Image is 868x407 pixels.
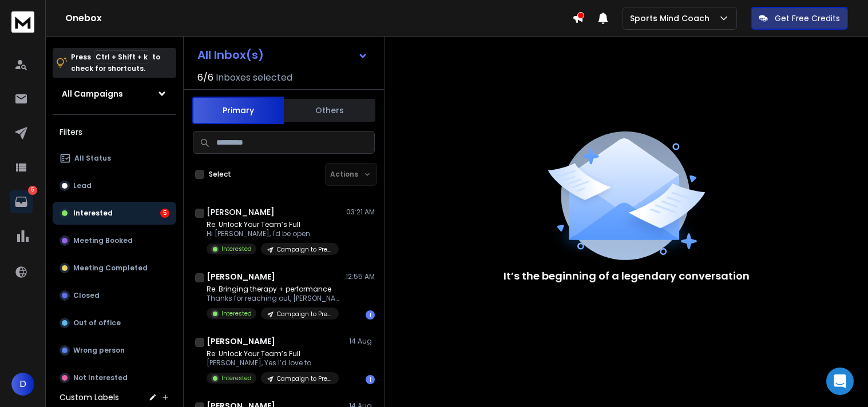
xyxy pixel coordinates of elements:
[349,337,375,346] p: 14 Aug
[209,170,231,179] label: Select
[11,11,34,33] img: logo
[53,366,176,389] button: Not Interested
[73,236,133,245] p: Meeting Booked
[192,97,284,124] button: Primary
[10,190,33,213] a: 5
[73,373,128,382] p: Not Interested
[74,154,111,163] p: All Status
[53,257,176,280] button: Meeting Completed
[73,181,92,190] p: Lead
[53,124,176,140] h3: Filters
[53,82,176,105] button: All Campaigns
[207,349,339,358] p: Re: Unlock Your Team’s Full
[73,318,121,328] p: Out of office
[366,310,375,320] div: 1
[160,209,169,218] div: 5
[207,229,339,238] p: Hi [PERSON_NAME], I'd be open
[284,98,375,123] button: Others
[277,374,332,383] p: Campaign to Previous Prospects
[53,312,176,334] button: Out of office
[207,294,344,303] p: Thanks for reaching out, [PERSON_NAME].
[188,43,377,66] button: All Inbox(s)
[60,392,119,403] h3: Custom Labels
[53,202,176,225] button: Interested5
[207,285,344,294] p: Re: Bringing therapy + performance
[28,186,37,195] p: 5
[53,339,176,362] button: Wrong person
[366,375,375,384] div: 1
[53,284,176,307] button: Closed
[751,7,848,30] button: Get Free Credits
[94,50,149,63] span: Ctrl + Shift + k
[53,229,176,252] button: Meeting Booked
[221,309,252,318] p: Interested
[630,13,714,24] p: Sports Mind Coach
[73,264,148,273] p: Meeting Completed
[346,272,375,281] p: 12:55 AM
[277,310,332,318] p: Campaign to Previous Prospects(Employee's)
[207,271,275,282] h1: [PERSON_NAME]
[504,268,750,284] p: It’s the beginning of a legendary conversation
[216,71,292,85] h3: Inboxes selected
[71,51,160,74] p: Press to check for shortcuts.
[11,373,34,396] button: D
[207,358,339,368] p: [PERSON_NAME], Yes I’d love to
[53,147,176,170] button: All Status
[207,206,275,218] h1: [PERSON_NAME]
[207,336,275,347] h1: [PERSON_NAME]
[775,13,840,24] p: Get Free Credits
[197,49,264,61] h1: All Inbox(s)
[73,346,125,355] p: Wrong person
[73,291,100,300] p: Closed
[62,88,123,99] h1: All Campaigns
[65,11,572,25] h1: Onebox
[346,208,375,217] p: 03:21 AM
[207,220,339,229] p: Re: Unlock Your Team’s Full
[221,374,252,382] p: Interested
[221,245,252,253] p: Interested
[73,209,113,218] p: Interested
[53,174,176,197] button: Lead
[826,368,854,395] div: Open Intercom Messenger
[197,71,213,85] span: 6 / 6
[277,245,332,254] p: Campaign to Previous Prospects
